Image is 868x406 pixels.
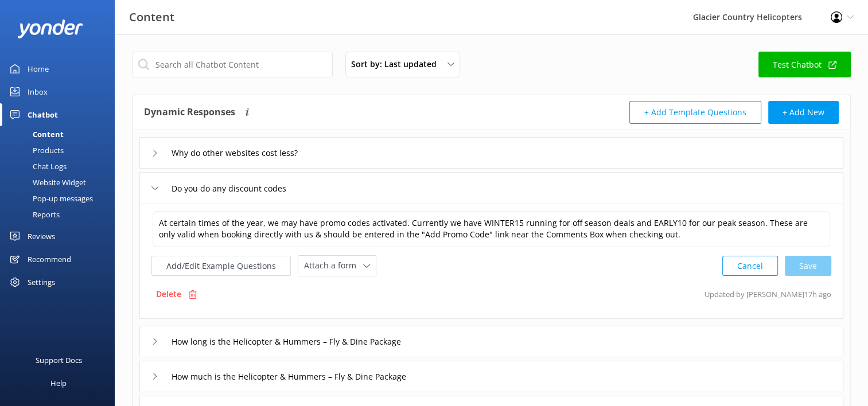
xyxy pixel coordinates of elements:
p: Updated by [PERSON_NAME] 17h ago [704,283,831,305]
h3: Content [129,8,174,26]
a: Content [7,126,115,142]
div: Content [7,126,64,142]
div: Help [50,372,67,395]
div: Recommend [28,248,71,271]
a: Website Widget [7,174,115,190]
button: Cancel [722,256,778,276]
p: Delete [156,288,181,300]
input: Search all Chatbot Content [132,52,333,77]
textarea: At certain times of the year, we may have promo codes activated. Currently we have WINTER15 runni... [153,211,830,247]
button: + Add Template Questions [629,101,761,124]
div: Pop-up messages [7,190,93,206]
div: Inbox [28,80,48,103]
a: Chat Logs [7,158,115,174]
h4: Dynamic Responses [144,101,235,124]
img: yonder-white-logo.png [17,19,83,38]
button: Add/Edit Example Questions [151,256,291,276]
a: Products [7,142,115,158]
div: Support Docs [36,349,82,372]
div: Settings [28,271,55,294]
div: Products [7,142,64,158]
span: Attach a form [304,259,363,272]
a: Test Chatbot [758,52,851,77]
div: Home [28,57,49,80]
div: Website Widget [7,174,86,190]
div: Reviews [28,225,55,248]
div: Reports [7,206,60,222]
div: Chat Logs [7,158,67,174]
a: Pop-up messages [7,190,115,206]
a: Reports [7,206,115,222]
div: Chatbot [28,103,58,126]
button: + Add New [768,101,839,124]
span: Sort by: Last updated [351,58,443,71]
